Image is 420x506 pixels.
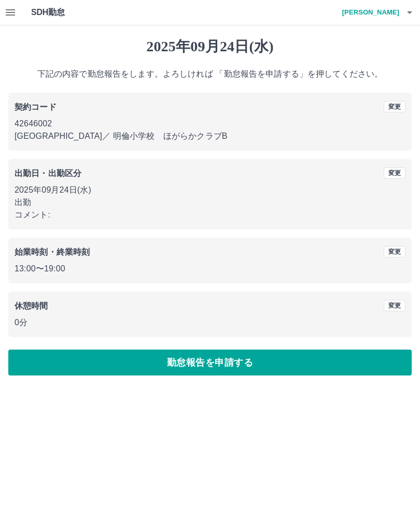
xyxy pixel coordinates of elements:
button: 勤怠報告を申請する [8,350,412,375]
button: 変更 [384,101,405,112]
p: 下記の内容で勤怠報告をします。よろしければ 「勤怠報告を申請する」を押してください。 [8,68,412,80]
h1: 2025年09月24日(水) [8,38,412,55]
button: 変更 [384,246,405,257]
p: 出勤 [15,196,405,209]
p: 0分 [15,316,405,329]
p: 13:00 〜 19:00 [15,263,405,275]
p: [GEOGRAPHIC_DATA] ／ 明倫小学校 ほがらかクラブB [15,130,405,142]
button: 変更 [384,300,405,311]
b: 休憩時間 [15,301,48,310]
b: 契約コード [15,103,57,111]
p: 2025年09月24日(水) [15,184,405,196]
p: 42646002 [15,118,405,130]
b: 出勤日・出勤区分 [15,169,81,178]
b: 始業時刻・終業時刻 [15,248,90,256]
button: 変更 [384,167,405,179]
p: コメント: [15,209,405,221]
